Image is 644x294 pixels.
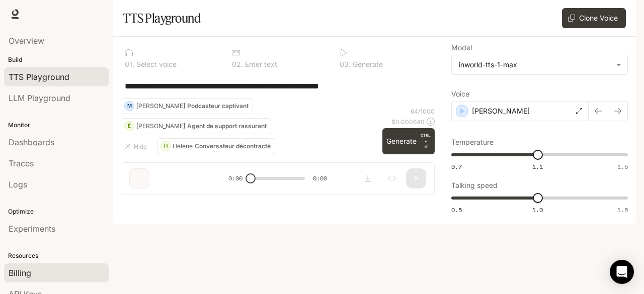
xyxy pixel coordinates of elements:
p: Voice [451,90,469,97]
p: [PERSON_NAME] [136,123,185,129]
button: Hide [121,138,153,154]
p: Generate [351,61,383,68]
p: [PERSON_NAME] [136,103,185,109]
p: CTRL + [421,132,431,144]
p: Conversateur décontracté [195,143,271,149]
span: 1.5 [617,206,628,214]
button: M[PERSON_NAME]Podcasteur captivant [121,98,253,114]
button: É[PERSON_NAME]Agent de support rassurant [121,118,271,134]
div: É [125,118,134,134]
span: 0.5 [451,206,462,214]
p: 0 1 . [125,61,134,68]
span: 0.7 [451,162,462,171]
p: Temperature [451,139,494,146]
p: Agent de support rassurant [187,123,267,129]
button: GenerateCTRL +⏎ [382,128,435,154]
button: Clone Voice [562,8,626,28]
p: ⏎ [421,132,431,150]
p: Podcasteur captivant [187,103,249,109]
p: 0 3 . [340,61,351,68]
span: 1.0 [532,206,543,214]
span: 1.5 [617,162,628,171]
div: inworld-tts-1-max [452,55,627,74]
span: 1.1 [532,162,543,171]
p: Talking speed [451,182,498,189]
p: 64 / 1000 [411,107,435,116]
p: Enter text [243,61,277,68]
div: M [125,98,134,114]
button: HHélèneConversateur décontracté [157,138,275,154]
div: H [161,138,170,154]
p: [PERSON_NAME] [472,106,530,116]
p: $ 0.000640 [391,118,425,126]
div: inworld-tts-1-max [459,60,611,70]
p: 0 2 . [232,61,243,68]
div: Open Intercom Messenger [610,260,634,284]
p: Model [451,44,472,51]
p: Select voice [134,61,177,68]
h1: TTS Playground [123,8,201,28]
p: Hélène [173,143,193,149]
